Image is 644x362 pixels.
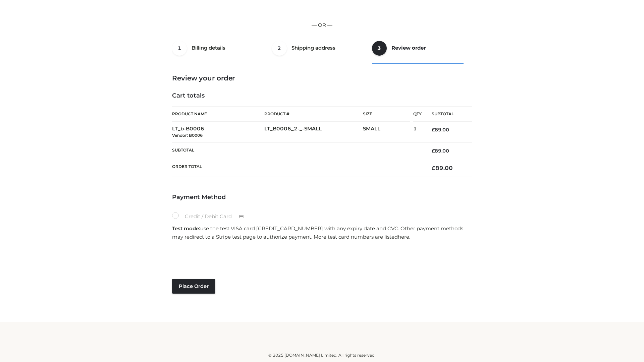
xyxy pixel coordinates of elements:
th: Subtotal [172,142,422,159]
a: here [398,234,409,240]
label: Credit / Debit Card [172,212,251,221]
div: © 2025 [DOMAIN_NAME] Limited. All rights reserved. [100,352,544,359]
th: Product Name [172,106,264,122]
small: Vendor: B0006 [172,133,203,138]
td: SMALL [363,122,413,143]
th: Size [363,107,410,122]
h4: Cart totals [172,92,472,100]
bdi: 89.00 [432,127,449,133]
h4: Payment Method [172,194,472,201]
td: 1 [413,122,422,143]
th: Qty [413,106,422,122]
td: LT_B0006_2-_-SMALL [264,122,363,143]
p: use the test VISA card [CREDIT_CARD_NUMBER] with any expiry date and CVC. Other payment methods m... [172,224,472,241]
th: Product # [264,106,363,122]
span: £ [432,127,435,133]
th: Order Total [172,159,422,177]
td: LT_b-B0006 [172,122,264,143]
button: Place order [172,279,215,294]
span: £ [432,165,435,171]
bdi: 89.00 [432,148,449,154]
span: £ [432,148,435,154]
p: — OR — [100,21,544,29]
bdi: 89.00 [432,165,453,171]
th: Subtotal [422,107,472,122]
iframe: Secure payment input frame [171,243,471,268]
strong: Test mode: [172,225,200,232]
img: Credit / Debit Card [235,213,248,221]
h3: Review your order [172,74,472,82]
